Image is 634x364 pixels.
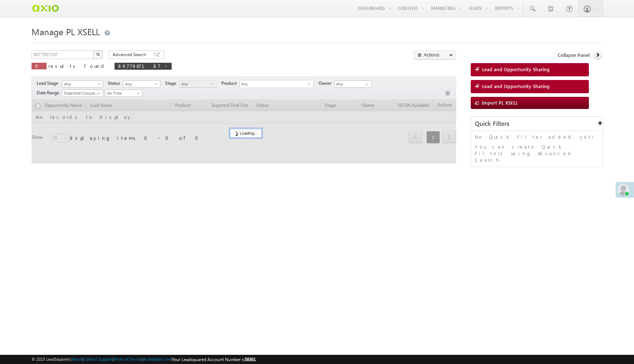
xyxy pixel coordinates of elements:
[105,90,142,97] a: All Time
[123,81,158,87] span: Any
[32,26,100,37] span: Manage PL XSELL
[62,81,101,87] span: Any
[475,143,599,163] p: You can create Quick Filters using Advanced Search.
[334,80,372,88] input: Type to Search
[105,90,140,97] span: All Time
[558,52,590,58] span: Collapse Panel
[240,80,307,89] span: Any
[62,90,103,97] a: Expected Closure Date
[113,51,148,58] span: Advanced Search
[221,80,240,87] span: Product
[179,80,216,88] a: Any
[362,81,371,88] a: Show All Items
[471,63,589,76] a: Lead and Opportunity Sharing
[240,80,314,88] div: Any
[482,83,550,90] span: Lead and Opportunity Sharing
[471,80,589,93] a: Lead and Opportunity Sharing
[143,357,171,361] a: Acceptable Use
[475,134,599,140] p: No Quick Filter added yet!
[165,80,179,87] span: Stage
[62,80,103,88] a: Any
[179,81,214,87] span: Any
[72,357,82,361] a: About
[83,357,112,361] a: Contact Support
[307,82,313,85] span: select
[245,357,256,362] span: 58361
[113,357,142,361] a: Terms of Service
[96,52,100,56] img: Search
[118,63,161,69] span: 8977967187
[230,129,261,138] div: Loading...
[414,50,456,59] button: Actions
[108,80,123,87] span: Status
[471,117,603,131] div: Quick Filters
[123,80,160,88] a: Any
[32,356,256,363] span: © 2025 LeadSquared | | | | |
[172,357,256,362] span: Your Leadsquared Account Number is
[482,99,518,106] span: Import PL XSELL
[32,2,59,15] img: Custom Logo
[318,80,334,87] span: Owner
[48,63,107,69] span: results found
[37,80,61,87] span: Lead Stage
[482,66,550,73] span: Lead and Opportunity Sharing
[35,63,43,69] span: 0
[37,90,62,96] span: Date Range
[62,90,101,97] span: Expected Closure Date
